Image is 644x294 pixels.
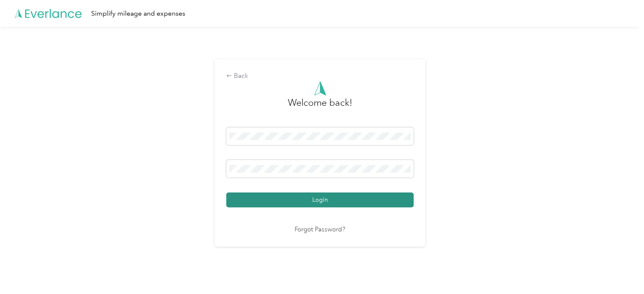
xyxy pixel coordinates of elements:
[295,225,345,235] a: Forgot Password?
[597,247,644,294] iframe: Everlance-gr Chat Button Frame
[91,8,185,19] div: Simplify mileage and expenses
[288,96,352,118] h3: greeting
[226,192,414,207] button: Login
[226,71,414,81] div: Back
